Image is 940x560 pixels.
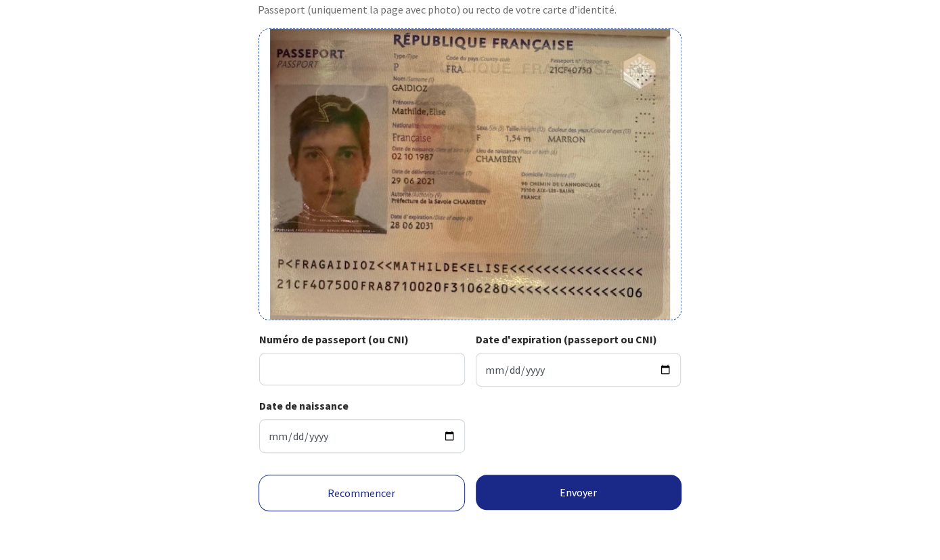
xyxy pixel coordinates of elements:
strong: Numéro de passeport (ou CNI) [259,332,409,346]
p: Passeport (uniquement la page avec photo) ou recto de votre carte d’identité. [258,1,682,18]
strong: Date d'expiration (passeport ou CNI) [476,332,657,346]
button: Envoyer [476,475,682,510]
strong: Date de naissance [259,399,349,412]
a: Recommencer [259,475,465,511]
img: gaidioz-mathilde.jpg [270,29,670,320]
